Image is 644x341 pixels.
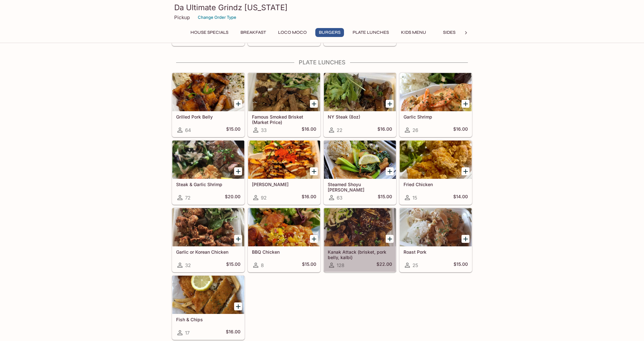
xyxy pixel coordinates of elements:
[248,208,320,246] div: BBQ Chicken
[404,182,468,187] h5: Fried Chicken
[324,141,396,179] div: Steamed Shoyu Ginger Fish
[248,73,320,111] div: Famous Smoked Brisket (Market Price)
[328,182,392,192] h5: Steamed Shoyu [PERSON_NAME]
[252,114,316,125] h5: Famous Smoked Brisket (Market Price)
[172,208,244,246] div: Garlic or Korean Chicken
[237,28,269,37] button: Breakfast
[435,28,463,37] button: Sides
[176,317,240,322] h5: Fish & Chips
[310,100,318,108] button: Add Famous Smoked Brisket (Market Price)
[328,249,392,260] h5: Kanak Attack (brisket, pork belly, kalbi)
[172,141,244,179] div: Steak & Garlic Shrimp
[462,235,469,243] button: Add Roast Pork
[185,195,190,201] span: 72
[337,127,342,133] span: 22
[275,28,310,37] button: Loco Moco
[261,127,267,133] span: 33
[174,14,190,20] p: Pickup
[310,235,318,243] button: Add BBQ Chicken
[386,167,394,175] button: Add Steamed Shoyu Ginger Fish
[386,100,394,108] button: Add NY Steak (8oz)
[412,262,418,268] span: 25
[324,208,396,272] a: Kanak Attack (brisket, pork belly, kalbi)128$22.00
[185,330,190,336] span: 17
[261,195,267,201] span: 92
[174,3,470,12] h3: Da Ultimate Grindz [US_STATE]
[172,276,244,314] div: Fish & Chips
[328,114,392,120] h5: NY Steak (8oz)
[302,126,316,134] h5: $16.00
[386,235,394,243] button: Add Kanak Attack (brisket, pork belly, kalbi)
[172,73,244,111] div: Grilled Pork Belly
[172,140,245,205] a: Steak & Garlic Shrimp72$20.00
[234,100,242,108] button: Add Grilled Pork Belly
[234,302,242,310] button: Add Fish & Chips
[462,100,469,108] button: Add Garlic Shrimp
[248,140,320,205] a: [PERSON_NAME]92$16.00
[226,329,240,337] h5: $16.00
[176,114,240,120] h5: Grilled Pork Belly
[172,275,245,340] a: Fish & Chips17$16.00
[172,208,245,272] a: Garlic or Korean Chicken32$15.00
[185,127,191,133] span: 64
[404,114,468,120] h5: Garlic Shrimp
[187,28,232,37] button: House Specials
[195,12,239,22] button: Change Order Type
[176,249,240,255] h5: Garlic or Korean Chicken
[400,73,472,111] div: Garlic Shrimp
[378,194,392,201] h5: $15.00
[226,126,240,134] h5: $15.00
[376,261,392,269] h5: $22.00
[399,73,472,137] a: Garlic Shrimp26$16.00
[377,126,392,134] h5: $16.00
[226,261,240,269] h5: $15.00
[400,208,472,246] div: Roast Pork
[412,195,417,201] span: 15
[337,195,342,201] span: 63
[261,262,264,268] span: 8
[176,182,240,187] h5: Steak & Garlic Shrimp
[302,194,316,201] h5: $16.00
[337,262,344,268] span: 128
[234,167,242,175] button: Add Steak & Garlic Shrimp
[234,235,242,243] button: Add Garlic or Korean Chicken
[302,261,316,269] h5: $15.00
[454,261,468,269] h5: $15.00
[324,73,396,137] a: NY Steak (8oz)22$16.00
[252,182,316,187] h5: [PERSON_NAME]
[310,167,318,175] button: Add Ahi Katsu
[399,140,472,205] a: Fried Chicken15$14.00
[324,140,396,205] a: Steamed Shoyu [PERSON_NAME]63$15.00
[315,28,344,37] button: Burgers
[172,73,245,137] a: Grilled Pork Belly64$15.00
[248,208,320,272] a: BBQ Chicken8$15.00
[349,28,392,37] button: Plate Lunches
[400,141,472,179] div: Fried Chicken
[324,73,396,111] div: NY Steak (8oz)
[404,249,468,255] h5: Roast Pork
[248,141,320,179] div: Ahi Katsu
[225,194,240,201] h5: $20.00
[397,28,430,37] button: Kids Menu
[399,208,472,272] a: Roast Pork25$15.00
[412,127,418,133] span: 26
[252,249,316,255] h5: BBQ Chicken
[324,208,396,246] div: Kanak Attack (brisket, pork belly, kalbi)
[248,73,320,137] a: Famous Smoked Brisket (Market Price)33$16.00
[172,59,472,66] h4: Plate Lunches
[185,262,191,268] span: 32
[462,167,469,175] button: Add Fried Chicken
[453,194,468,201] h5: $14.00
[453,126,468,134] h5: $16.00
